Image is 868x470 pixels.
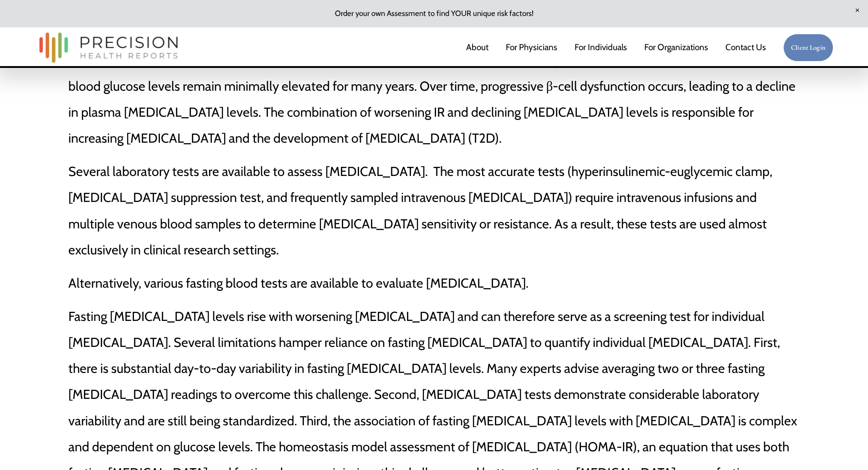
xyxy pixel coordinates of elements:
[466,38,488,57] a: About
[822,426,868,470] iframe: Chat Widget
[68,270,800,296] p: Alternatively, various fasting blood tests are available to evaluate [MEDICAL_DATA].
[783,34,833,62] a: Client Login
[35,28,182,67] img: Precision Health Reports
[725,38,766,57] a: Contact Us
[68,158,800,263] p: Several laboratory tests are available to assess [MEDICAL_DATA]. The most accurate tests (hyperin...
[68,21,800,151] p: [MEDICAL_DATA] (IR) is characterized by decreased liver, muscle, and adipose tissue sensitivity t...
[644,39,708,56] span: For Organizations
[644,38,708,57] a: folder dropdown
[575,38,627,57] a: For Individuals
[506,38,557,57] a: For Physicians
